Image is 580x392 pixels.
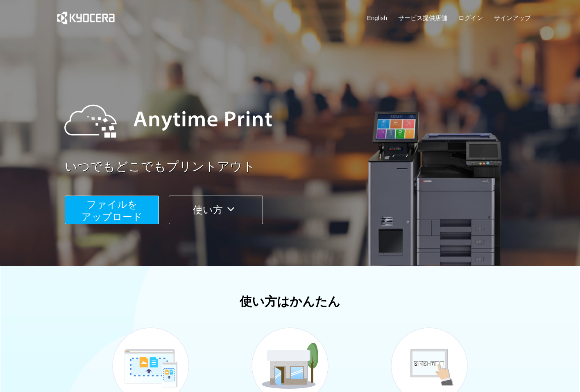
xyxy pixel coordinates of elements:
[398,14,447,22] a: サービス提供店舗
[458,14,483,22] a: ログイン
[65,196,159,224] button: ファイルを​​アップロード
[82,199,143,222] span: ファイルを ​​アップロード
[169,196,263,224] button: 使い方
[494,14,531,22] a: サインアップ
[65,158,536,176] a: いつでもどこでもプリントアウト
[367,14,387,22] a: English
